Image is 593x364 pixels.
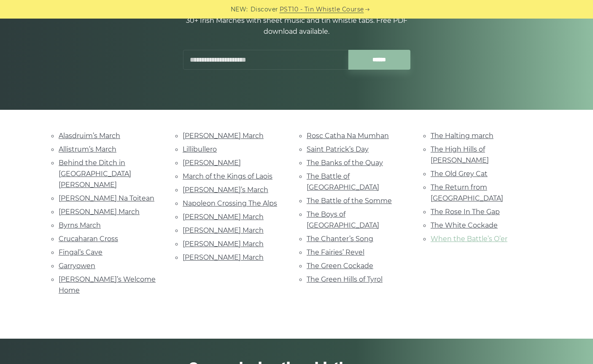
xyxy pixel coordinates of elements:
a: [PERSON_NAME] March [183,253,264,261]
a: [PERSON_NAME] March [183,226,264,234]
a: The Battle of [GEOGRAPHIC_DATA] [307,172,379,191]
a: Rosc Catha Na Mumhan [307,132,389,140]
a: The Halting march [431,132,493,140]
a: [PERSON_NAME] Na Toitean [59,194,154,202]
a: The Return from [GEOGRAPHIC_DATA] [431,183,503,202]
a: PST10 - Tin Whistle Course [280,5,364,14]
a: [PERSON_NAME] March [59,208,140,216]
a: [PERSON_NAME]’s Welcome Home [59,275,156,294]
a: [PERSON_NAME] [183,159,241,167]
p: 30+ Irish Marches with sheet music and tin whistle tabs. Free PDF download available. [183,15,410,37]
a: Saint Patrick’s Day [307,145,369,153]
a: Crucaharan Cross [59,235,118,243]
a: The Boys of [GEOGRAPHIC_DATA] [307,210,379,229]
a: Lillibullero [183,145,217,153]
a: [PERSON_NAME]’s March [183,186,268,194]
a: The White Cockade [431,221,498,229]
a: Allistrum’s March [59,145,116,153]
span: Discover [251,5,278,14]
a: Behind the Ditch in [GEOGRAPHIC_DATA] [PERSON_NAME] [59,159,131,189]
a: The Banks of the Quay [307,159,383,167]
a: The Rose In The Gap [431,208,500,216]
a: Byrns March [59,221,101,229]
a: The Green Hills of Tyrol [307,275,383,283]
a: The Chanter’s Song [307,235,373,243]
a: The Fairies’ Revel [307,248,364,256]
a: [PERSON_NAME] March [183,132,264,140]
a: The Battle of the Somme [307,197,392,205]
a: The High Hills of [PERSON_NAME] [431,145,489,164]
a: Fingal’s Cave [59,248,102,256]
a: [PERSON_NAME] March [183,213,264,221]
a: Napoleon Crossing The Alps [183,199,277,207]
a: The Green Cockade [307,262,373,270]
a: When the Battle’s O’er [431,235,507,243]
a: The Old Grey Cat [431,170,488,178]
a: Alasdruim’s March [59,132,120,140]
a: [PERSON_NAME] March [183,240,264,248]
a: March of the Kings of Laois [183,172,272,180]
span: NEW: [231,5,248,14]
a: Garryowen [59,262,95,270]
